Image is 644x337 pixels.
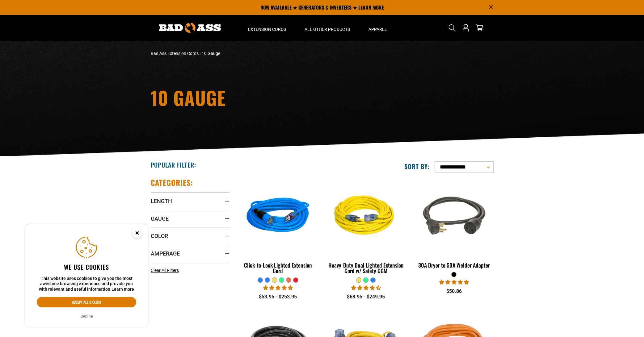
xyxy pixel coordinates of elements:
span: Apparel [368,27,387,32]
span: Amperage [151,250,180,257]
summary: Search [447,23,457,33]
a: Clear All Filters [151,267,181,274]
img: Bad Ass Extension Cords [159,23,221,33]
a: Learn more [112,287,134,292]
span: Length [151,198,172,205]
p: This website uses cookies to give you the most awesome browsing experience and provide you with r... [37,276,136,292]
span: 4.64 stars [351,285,381,291]
h2: Categories: [151,178,193,187]
div: 30A Dryer to 50A Welder Adapter [415,262,493,268]
a: black 30A Dryer to 50A Welder Adapter [415,178,493,272]
summary: Apparel [359,15,396,41]
button: Decline [79,313,95,319]
img: black [415,181,493,252]
h2: We use cookies [37,263,136,271]
button: Accept all & close [37,297,136,307]
div: $68.95 - $249.95 [326,293,405,301]
label: Sort by: [404,162,430,170]
summary: Extension Cords [239,15,295,41]
a: blue Click-to-Lock Lighted Extension Cord [239,178,318,277]
div: $53.95 - $253.95 [239,293,318,301]
div: Heavy-Duty Dual Lighted Extension Cord w/ Safety CGM [326,262,405,273]
summary: Length [151,192,229,210]
span: Gauge [151,215,169,222]
summary: Color [151,227,229,244]
summary: Amperage [151,245,229,262]
img: blue [239,181,317,252]
span: 4.87 stars [263,285,293,291]
span: Color [151,232,168,239]
span: Extension Cords [248,27,286,32]
h2: Popular Filter: [151,161,196,169]
span: Clear All Filters [151,268,179,273]
span: › [200,51,201,56]
aside: Cookie Consent [25,224,148,327]
img: yellow [327,181,405,252]
summary: All Other Products [295,15,359,41]
a: yellow Heavy-Duty Dual Lighted Extension Cord w/ Safety CGM [326,178,405,277]
h1: 10 Gauge [151,88,376,107]
a: Bad Ass Extension Cords [151,51,199,56]
nav: breadcrumbs [151,50,376,57]
span: 10 Gauge [202,51,220,56]
div: Click-to-Lock Lighted Extension Cord [239,262,318,273]
span: All Other Products [305,27,350,32]
span: 5.00 stars [439,279,469,285]
div: $50.86 [415,288,493,295]
summary: Gauge [151,210,229,227]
